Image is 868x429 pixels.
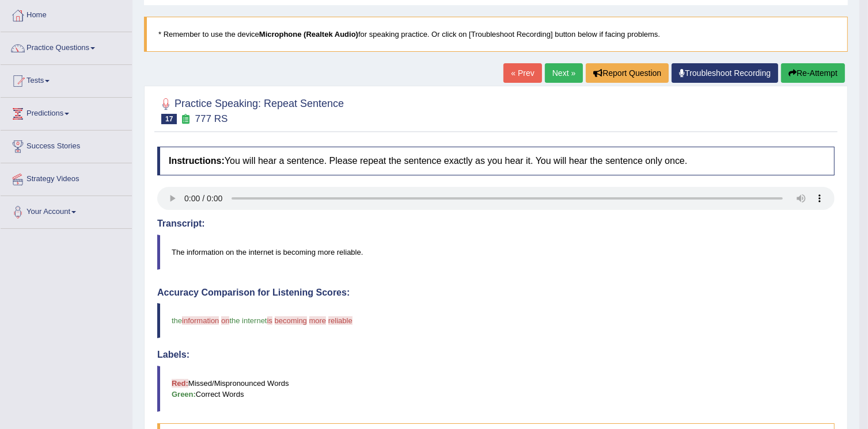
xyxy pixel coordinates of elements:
[259,30,358,39] b: Microphone (Realtek Audio)
[1,196,132,225] a: Your Account
[172,379,188,388] b: Red:
[545,63,583,83] a: Next »
[172,390,196,399] b: Green:
[275,316,307,325] span: becoming
[195,113,228,124] small: 777 RS
[586,63,669,83] button: Report Question
[503,63,541,83] a: « Prev
[221,316,229,325] span: on
[229,316,267,325] span: the internet
[328,316,352,325] span: reliable
[781,63,845,83] button: Re-Attempt
[144,17,848,52] blockquote: * Remember to use the device for speaking practice. Or click on [Troubleshoot Recording] button b...
[172,316,182,325] span: the
[157,147,835,175] h4: You will hear a sentence. Please repeat the sentence exactly as you hear it. You will hear the se...
[1,131,132,159] a: Success Stories
[267,316,272,325] span: is
[1,65,132,94] a: Tests
[169,156,225,166] b: Instructions:
[309,316,327,325] span: more
[157,219,835,229] h4: Transcript:
[157,95,344,124] h2: Practice Speaking: Repeat Sentence
[1,163,132,192] a: Strategy Videos
[180,114,192,125] small: Exam occurring question
[157,235,835,270] blockquote: The information on the internet is becoming more reliable.
[157,288,835,298] h4: Accuracy Comparison for Listening Scores:
[161,114,177,124] span: 17
[182,316,219,325] span: information
[1,98,132,127] a: Predictions
[157,350,835,360] h4: Labels:
[1,32,132,61] a: Practice Questions
[157,366,835,412] blockquote: Missed/Mispronounced Words Correct Words
[672,63,778,83] a: Troubleshoot Recording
